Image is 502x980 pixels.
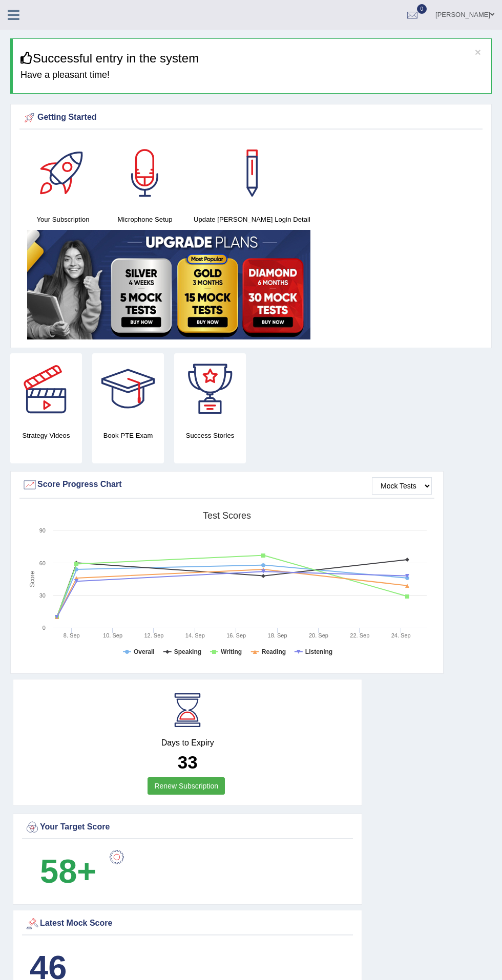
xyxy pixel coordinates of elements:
[203,510,251,521] tspan: Test scores
[27,230,310,339] img: small5.jpg
[92,430,164,441] h4: Book PTE Exam
[20,52,484,65] h3: Successful entry in the system
[391,632,411,638] tspan: 24. Sep
[262,648,286,655] tspan: Reading
[475,47,481,57] button: ×
[268,632,287,638] tspan: 18. Sep
[64,632,80,638] tspan: 8. Sep
[20,70,484,80] h4: Have a pleasant time!
[174,430,246,441] h4: Success Stories
[134,648,155,655] tspan: Overall
[43,625,46,631] text: 0
[25,916,350,931] div: Latest Mock Score
[109,214,181,225] h4: Microphone Setup
[39,527,46,534] text: 90
[22,477,432,493] div: Score Progress Chart
[29,571,36,587] tspan: Score
[10,430,82,441] h4: Strategy Videos
[25,738,350,748] h4: Days to Expiry
[39,560,46,566] text: 60
[103,632,122,638] tspan: 10. Sep
[191,214,313,225] h4: Update [PERSON_NAME] Login Detail
[178,752,198,772] b: 33
[174,648,201,655] tspan: Speaking
[40,853,96,890] b: 58+
[309,632,328,638] tspan: 20. Sep
[350,632,369,638] tspan: 22. Sep
[39,592,46,599] text: 30
[25,820,350,835] div: Your Target Score
[221,648,242,655] tspan: Writing
[148,777,225,795] a: Renew Subscription
[27,214,99,225] h4: Your Subscription
[185,632,205,638] tspan: 14. Sep
[22,110,480,125] div: Getting Started
[417,4,427,14] span: 0
[305,648,332,655] tspan: Listening
[226,632,246,638] tspan: 16. Sep
[144,632,164,638] tspan: 12. Sep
